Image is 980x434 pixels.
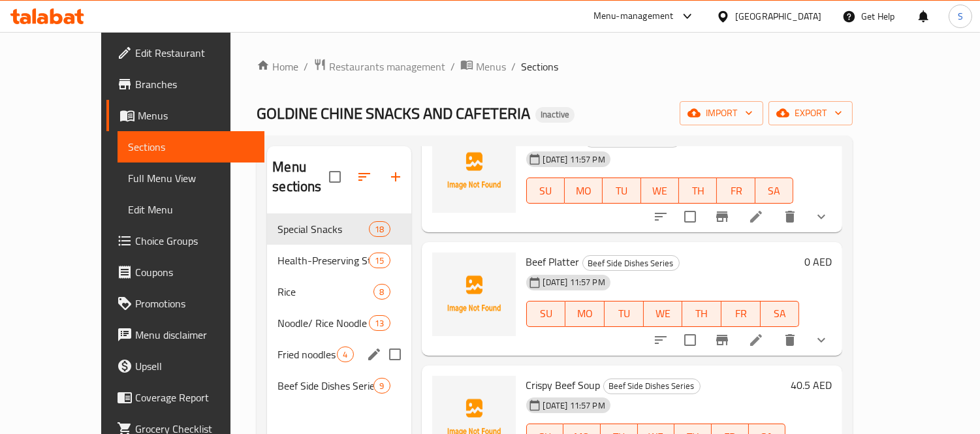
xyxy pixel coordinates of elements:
[329,59,445,74] span: Restaurants management
[538,399,610,412] span: [DATE] 11:57 PM
[128,170,255,186] span: Full Menu View
[565,178,603,204] button: MO
[593,8,674,24] div: Menu-management
[779,105,842,121] span: export
[535,109,575,120] span: Inactive
[603,178,640,204] button: TU
[526,252,580,271] span: Beef Platter
[570,181,597,200] span: MO
[521,59,558,74] span: Sections
[304,59,308,74] li: /
[106,350,265,382] a: Upsell
[680,101,763,125] button: import
[373,378,390,394] div: items
[138,108,255,123] span: Menus
[676,203,704,230] span: Select to update
[267,370,411,401] div: Beef Side Dishes Series9
[958,9,963,23] span: S
[432,253,516,336] img: Beef Platter
[798,129,832,147] h6: 25 AED
[106,288,265,319] a: Promotions
[748,209,764,225] a: Edit menu item
[135,296,255,311] span: Promotions
[706,201,738,232] button: Branch-specific-item
[370,317,389,330] span: 13
[135,358,255,374] span: Upsell
[532,304,561,323] span: SU
[688,304,716,323] span: TH
[526,375,601,395] span: Crispy Beef Soup
[526,301,566,327] button: SU
[605,301,644,327] button: TU
[135,45,255,61] span: Edit Restaurant
[774,201,806,232] button: delete
[804,253,832,271] h6: 0 AED
[603,379,701,394] div: Beef Side Dishes Series
[267,213,411,245] div: Special Snacks18
[476,59,506,74] span: Menus
[267,307,411,339] div: Noodle/ Rice Noodle13
[532,181,560,200] span: SU
[814,209,829,225] svg: Show Choices
[369,315,390,331] div: items
[806,324,837,356] button: show more
[106,37,265,69] a: Edit Restaurant
[644,301,683,327] button: WE
[277,221,369,237] span: Special Snacks
[814,332,829,348] svg: Show Choices
[106,69,265,100] a: Branches
[267,276,411,307] div: Rice8
[135,233,255,249] span: Choice Groups
[277,347,337,362] span: Fried noodles
[277,253,369,268] span: Health-Preserving Stew Pot Series
[338,349,353,361] span: 4
[369,221,390,237] div: items
[766,304,795,323] span: SA
[128,139,255,155] span: Sections
[364,345,384,364] button: edit
[106,100,265,131] a: Menus
[682,301,721,327] button: TH
[641,178,679,204] button: WE
[106,319,265,350] a: Menu disclaimer
[583,256,679,271] span: Beef Side Dishes Series
[679,178,717,204] button: TH
[571,304,599,323] span: MO
[690,105,753,121] span: import
[337,347,353,362] div: items
[135,390,255,405] span: Coverage Report
[604,379,700,394] span: Beef Side Dishes Series
[370,223,389,236] span: 18
[645,324,676,356] button: sort-choices
[538,276,610,288] span: [DATE] 11:57 PM
[374,380,389,392] span: 9
[277,378,373,394] span: Beef Side Dishes Series
[538,153,610,166] span: [DATE] 11:57 PM
[277,315,369,331] span: Noodle/ Rice Noodle
[582,255,680,271] div: Beef Side Dishes Series
[106,225,265,256] a: Choice Groups
[684,181,712,200] span: TH
[257,59,298,74] a: Home
[676,326,704,354] span: Select to update
[761,181,788,200] span: SA
[735,9,821,23] div: [GEOGRAPHIC_DATA]
[722,181,750,200] span: FR
[748,332,764,348] a: Edit menu item
[791,376,832,394] h6: 40.5 AED
[257,58,853,75] nav: breadcrumb
[565,301,605,327] button: MO
[135,327,255,343] span: Menu disclaimer
[768,101,853,125] button: export
[460,58,506,75] a: Menus
[649,304,678,323] span: WE
[374,286,389,298] span: 8
[267,208,411,407] nav: Menu sections
[277,284,373,300] span: Rice
[450,59,455,74] li: /
[511,59,516,74] li: /
[267,245,411,276] div: Health-Preserving Stew Pot Series15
